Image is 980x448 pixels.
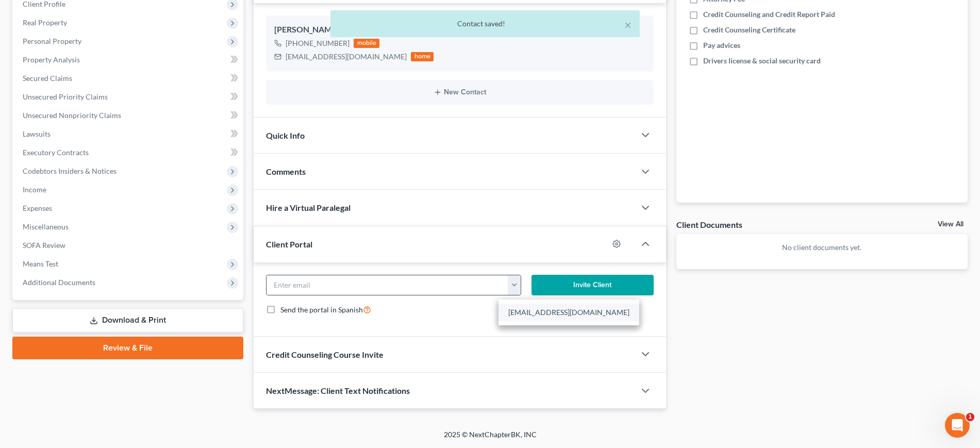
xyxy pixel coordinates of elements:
[266,350,384,359] span: Credit Counseling Course Invite
[938,221,964,228] a: View All
[703,56,821,66] span: Drivers license & social security card
[266,386,410,395] span: NextMessage: Client Text Notifications
[411,52,434,61] div: home
[266,167,306,176] span: Comments
[14,51,243,69] a: Property Analysis
[14,88,243,106] a: Unsecured Priority Claims
[274,88,645,96] button: New Contact
[23,148,89,157] span: Executory Contracts
[23,167,117,175] span: Codebtors Insiders & Notices
[624,19,632,31] button: ×
[23,185,46,194] span: Income
[945,413,970,438] iframe: Intercom live chat
[14,236,243,255] a: SOFA Review
[266,203,351,212] span: Hire a Virtual Paralegal
[196,429,784,448] div: 2025 © NextChapterBK, INC
[286,52,407,62] div: [EMAIL_ADDRESS][DOMAIN_NAME]
[286,38,350,48] div: [PHONE_NUMBER]
[12,308,243,333] a: Download & Print
[266,130,305,140] span: Quick Info
[499,304,639,321] a: [EMAIL_ADDRESS][DOMAIN_NAME]
[14,143,243,162] a: Executory Contracts
[23,278,95,287] span: Additional Documents
[685,242,959,253] p: No client documents yet.
[12,337,243,359] a: Review & File
[676,219,742,230] div: Client Documents
[14,69,243,88] a: Secured Claims
[23,74,72,82] span: Secured Claims
[23,129,51,138] span: Lawsuits
[23,111,121,120] span: Unsecured Nonpriority Claims
[267,275,508,295] input: Enter email
[23,259,58,268] span: Means Test
[966,413,974,421] span: 1
[23,37,81,45] span: Personal Property
[531,275,654,295] button: Invite Client
[703,9,835,20] span: Credit Counseling and Credit Report Paid
[703,40,740,51] span: Pay advices
[354,39,379,48] div: mobile
[266,239,312,249] span: Client Portal
[280,305,363,314] span: Send the portal in Spanish
[23,92,108,101] span: Unsecured Priority Claims
[14,106,243,125] a: Unsecured Nonpriority Claims
[23,222,69,231] span: Miscellaneous
[23,55,80,64] span: Property Analysis
[23,204,52,212] span: Expenses
[339,19,632,29] div: Contact saved!
[23,241,65,250] span: SOFA Review
[14,125,243,143] a: Lawsuits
